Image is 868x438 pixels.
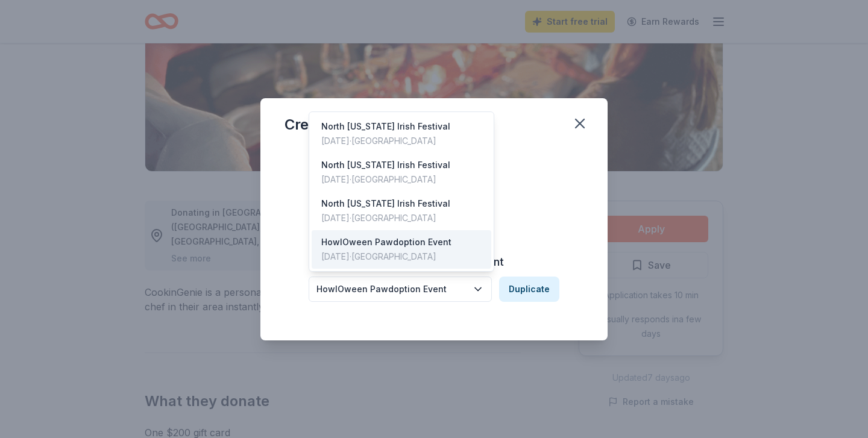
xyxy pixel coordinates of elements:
[321,249,451,264] div: [DATE] · [GEOGRAPHIC_DATA]
[321,134,450,148] div: [DATE] · [GEOGRAPHIC_DATA]
[321,119,450,134] div: North [US_STATE] Irish Festival
[309,111,494,272] div: HowlOween Pawdoption Event
[321,196,450,211] div: North [US_STATE] Irish Festival
[321,235,451,249] div: HowlOween Pawdoption Event
[316,282,467,296] div: HowlOween Pawdoption Event
[321,172,450,187] div: [DATE] · [GEOGRAPHIC_DATA]
[309,277,492,302] button: HowlOween Pawdoption Event
[321,211,450,225] div: [DATE] · [GEOGRAPHIC_DATA]
[321,158,450,172] div: North [US_STATE] Irish Festival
